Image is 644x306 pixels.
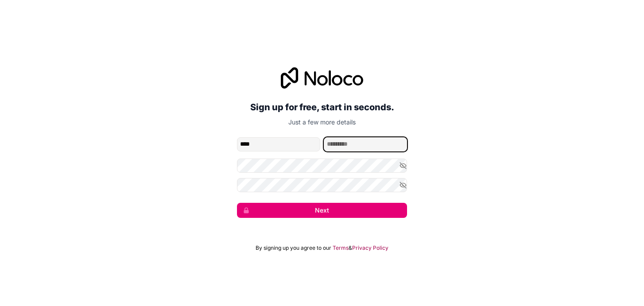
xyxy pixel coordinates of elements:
a: Privacy Policy [352,244,388,252]
input: Confirm password [237,178,407,192]
input: Password [237,159,407,173]
p: Just a few more details [237,118,407,127]
input: family-name [324,137,407,151]
input: given-name [237,137,320,151]
h2: Sign up for free, start in seconds. [237,99,407,115]
span: & [349,244,352,252]
a: Terms [333,244,349,252]
span: By signing up you agree to our [256,244,331,252]
button: Next [237,203,407,218]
